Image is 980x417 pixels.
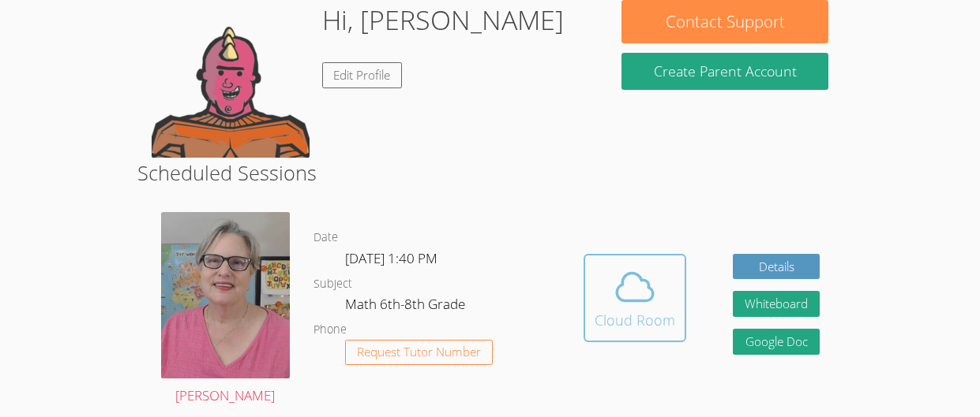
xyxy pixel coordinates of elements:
button: Cloud Room [584,254,686,342]
span: Request Tutor Number [357,346,481,358]
a: Edit Profile [322,62,403,88]
img: avatar.png [161,212,290,378]
button: Create Parent Account [621,53,828,90]
a: Details [733,254,820,280]
button: Whiteboard [733,291,820,317]
dt: Date [314,228,338,248]
dd: Math 6th-8th Grade [345,293,468,320]
span: [DATE] 1:40 PM [345,249,437,267]
dt: Phone [314,320,347,340]
div: Cloud Room [595,309,675,331]
dt: Subject [314,274,352,294]
a: [PERSON_NAME] [161,212,290,408]
button: Request Tutor Number [345,340,493,366]
h2: Scheduled Sessions [137,158,843,188]
a: Google Doc [733,329,820,355]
